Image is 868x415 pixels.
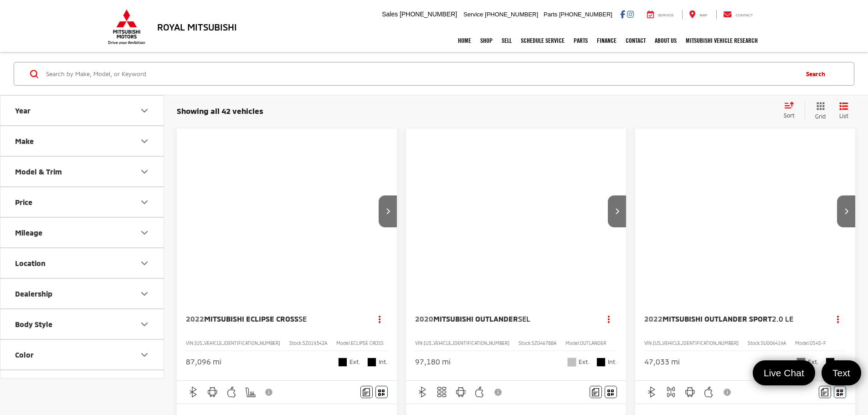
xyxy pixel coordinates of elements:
span: Ext. [579,358,590,366]
span: Mitsubishi Outlander [433,314,518,323]
span: OUTLANDER [580,340,606,346]
span: Mitsubishi Eclipse Cross [204,314,298,323]
div: Year [15,106,31,115]
img: Apple CarPlay [226,386,237,398]
img: 4WD/AWD [665,386,677,398]
h3: Royal Mitsubishi [157,22,237,32]
span: Service [658,13,674,17]
span: SE [298,314,307,323]
i: Window Sticker [378,389,385,396]
span: [US_VEHICLE_IDENTIFICATION_NUMBER] [653,340,739,346]
span: Showing all 42 vehicles [177,106,263,115]
span: Int. [837,358,846,366]
span: Black [367,358,376,367]
span: [PHONE_NUMBER] [400,10,457,18]
a: 2020Mitsubishi OutlanderSEL [415,314,592,324]
span: Parts [544,11,557,18]
img: Bluetooth® [646,386,657,398]
div: Color [139,349,150,360]
span: Silver [567,358,576,367]
span: 2020 [415,314,433,323]
span: Ext. [349,358,360,366]
span: Stock: [519,340,532,346]
span: Grid [815,113,826,120]
a: Contact [716,10,760,19]
img: Bluetooth® [417,386,428,398]
button: Comments [360,386,373,398]
div: Dealership [15,289,52,298]
a: 2022Mitsubishi Eclipse CrossSE [186,314,363,324]
a: Finance [592,29,621,52]
span: 2.0 LE [772,314,793,323]
div: Mileage [139,227,150,238]
div: 97,180 mi [415,357,451,367]
a: Text [822,360,861,385]
button: DealershipDealership [0,279,164,308]
div: Price [139,197,150,208]
span: Service [463,11,483,18]
button: Comments [590,386,602,398]
span: ECLIPSE CROSS [351,340,384,346]
span: Int. [608,358,617,366]
button: Actions [601,311,617,327]
span: Black [826,358,835,367]
a: Facebook: Click to visit our Facebook page [620,10,625,18]
span: Live Chat [759,367,809,379]
span: Text [828,367,855,379]
div: Dealership [139,288,150,299]
button: MileageMileage [0,218,164,247]
span: VIN: [644,340,653,346]
i: Window Sticker [607,389,614,396]
img: Android Auto [455,386,467,398]
div: 47,033 mi [644,357,680,367]
div: Model & Trim [15,167,62,176]
button: PricePrice [0,187,164,217]
a: Contact [621,29,650,52]
span: Ext. [808,358,819,366]
span: Sales [382,10,398,18]
span: SZ019342A [303,340,327,346]
button: Actions [372,311,388,327]
span: Contact [735,13,753,17]
span: Labrador Black Pearl [338,358,347,367]
a: 2022Mitsubishi Outlander Sport2.0 LE [644,314,821,324]
span: Mercury Gray Metallic [796,358,806,367]
a: About Us [650,29,681,52]
button: Window Sticker [605,386,617,398]
span: Map [699,13,707,17]
a: Service [640,10,681,19]
button: Next image [608,195,626,227]
span: Model: [565,340,580,346]
span: Stock: [748,340,761,346]
button: Search [797,62,838,85]
button: View Disclaimer [491,383,506,402]
span: Model: [795,340,810,346]
button: Window Sticker [375,386,388,398]
div: Color [15,350,34,359]
button: MakeMake [0,126,164,156]
div: Location [139,258,150,269]
div: Mileage [15,228,42,237]
span: List [839,112,848,120]
div: Price [15,198,32,206]
span: SU006419A [761,340,786,346]
img: Heated Seats [245,386,256,398]
button: Comments [819,386,831,398]
span: Mitsubishi Outlander Sport [663,314,772,323]
span: OS45-F [810,340,826,346]
img: Mitsubishi [106,9,147,45]
span: 2022 [644,314,663,323]
button: ColorColor [0,340,164,369]
div: Make [139,136,150,147]
div: Make [15,137,34,145]
div: 87,096 mi [186,357,221,367]
span: VIN: [415,340,424,346]
span: dropdown dots [837,315,839,323]
span: SZ046788A [532,340,556,346]
img: Comments [821,388,828,396]
a: Live Chat [753,360,815,385]
span: [US_VEHICLE_IDENTIFICATION_NUMBER] [195,340,280,346]
button: List View [832,102,855,120]
input: Search by Make, Model, or Keyword [45,63,797,85]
